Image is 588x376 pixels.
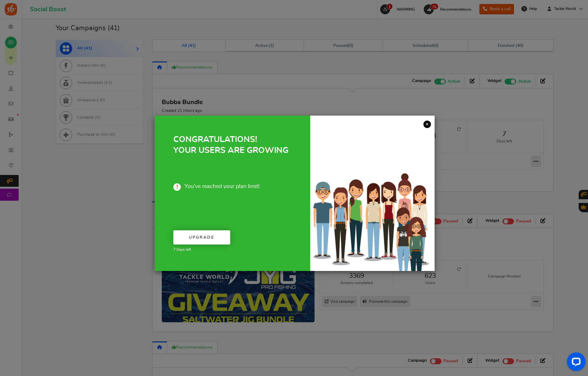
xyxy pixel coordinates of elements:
[173,230,230,245] a: Upgrade
[173,248,191,251] span: 7 Days left
[562,350,588,376] iframe: LiveChat chat widget
[423,121,431,128] a: ×
[173,135,288,154] span: CONGRATULATIONS! YOUR USERS ARE GROWING
[189,236,215,240] span: Upgrade
[310,147,435,271] img: Increased users
[173,183,292,190] span: You've reached your plan limit!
